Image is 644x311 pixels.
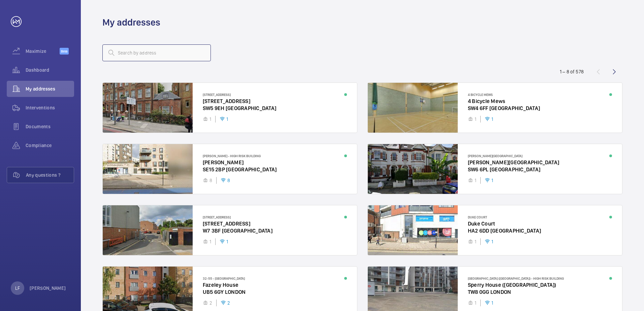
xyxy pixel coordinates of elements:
div: 1 – 8 of 578 [560,68,584,75]
span: Documents [26,123,74,130]
span: My addresses [26,85,74,92]
span: Compliance [26,142,74,149]
p: [PERSON_NAME] [30,285,66,291]
h1: My addresses [102,16,160,29]
span: Maximize [26,48,60,55]
p: LF [15,285,20,291]
span: Any questions ? [26,172,74,178]
span: Beta [60,48,69,55]
input: Search by address [102,44,211,61]
span: Interventions [26,104,74,111]
span: Dashboard [26,67,74,73]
